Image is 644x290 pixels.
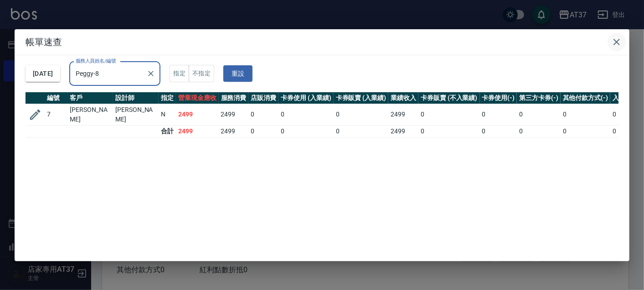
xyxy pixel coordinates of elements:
[223,65,252,82] button: 重設
[278,104,334,125] td: 0
[45,104,67,125] td: 7
[189,65,214,83] button: 不指定
[176,104,219,125] td: 2499
[170,65,189,83] button: 指定
[15,29,629,55] h2: 帳單速查
[388,92,418,104] th: 業績收入
[26,65,60,82] button: [DATE]
[67,104,113,125] td: [PERSON_NAME]
[248,92,278,104] th: 店販消費
[561,92,611,104] th: 其他付款方式(-)
[248,104,278,125] td: 0
[388,104,418,125] td: 2499
[517,92,561,104] th: 第三方卡券(-)
[480,104,517,125] td: 0
[159,125,176,137] td: 合計
[334,125,389,137] td: 0
[159,104,176,125] td: N
[113,92,159,104] th: 設計師
[76,58,116,64] label: 服務人員姓名/編號
[248,125,278,137] td: 0
[144,67,157,80] button: Clear
[334,92,389,104] th: 卡券販賣 (入業績)
[45,92,67,104] th: 編號
[219,125,249,137] td: 2499
[278,125,334,137] td: 0
[561,125,611,137] td: 0
[418,92,479,104] th: 卡券販賣 (不入業績)
[388,125,418,137] td: 2499
[418,125,479,137] td: 0
[517,125,561,137] td: 0
[561,104,611,125] td: 0
[278,92,334,104] th: 卡券使用 (入業績)
[480,92,517,104] th: 卡券使用(-)
[113,104,159,125] td: [PERSON_NAME]
[418,104,479,125] td: 0
[176,92,219,104] th: 營業現金應收
[480,125,517,137] td: 0
[334,104,389,125] td: 0
[159,92,176,104] th: 指定
[219,92,249,104] th: 服務消費
[67,92,113,104] th: 客戶
[219,104,249,125] td: 2499
[517,104,561,125] td: 0
[176,125,219,137] td: 2499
